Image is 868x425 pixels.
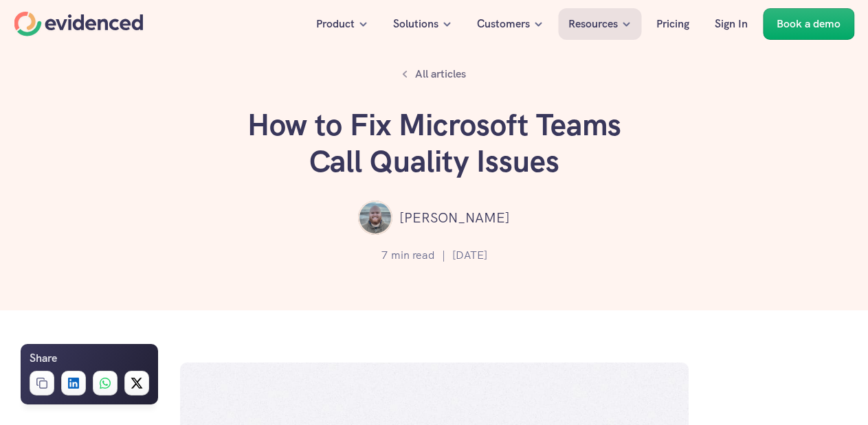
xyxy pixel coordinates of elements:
[656,15,689,33] p: Pricing
[381,246,388,264] p: 7
[393,15,438,33] p: Solutions
[399,207,510,229] p: [PERSON_NAME]
[777,15,841,33] p: Book a demo
[704,8,758,40] a: Sign In
[415,65,466,83] p: All articles
[715,15,748,33] p: Sign In
[228,107,641,180] h1: How to Fix Microsoft Teams Call Quality Issues
[14,12,143,36] a: Home
[391,246,435,264] p: min read
[763,8,854,40] a: Book a demo
[316,15,355,33] p: Product
[477,15,530,33] p: Customers
[646,8,700,40] a: Pricing
[442,246,445,264] p: |
[358,200,392,235] img: ""
[452,246,487,264] p: [DATE]
[568,15,618,33] p: Resources
[394,62,474,87] a: All articles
